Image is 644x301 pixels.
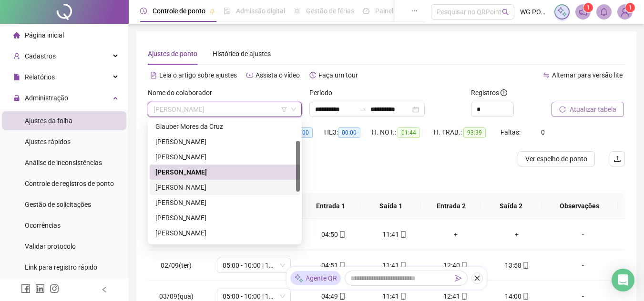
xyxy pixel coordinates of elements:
[148,87,218,98] label: Nome do colaborador
[25,52,56,60] span: Cadastros
[155,182,294,193] div: [PERSON_NAME]
[213,50,271,58] span: Histórico de ajustes
[155,197,294,208] div: [PERSON_NAME]
[155,152,294,162] div: [PERSON_NAME]
[411,8,418,14] span: ellipsis
[518,151,595,166] button: Ver espelho de ponto
[150,134,300,149] div: HIDEGARDIANE VIEIRA NUNES
[552,71,623,79] span: Alternar para versão lite
[361,193,421,219] th: Saída 1
[150,180,300,195] div: Janaina Ferreira Dos Santos
[150,241,300,256] div: JOSE IGOR GOMES DA SILVA
[460,293,468,300] span: mobile
[613,155,621,163] span: upload
[148,50,197,58] span: Ajustes de ponto
[359,106,367,113] span: to
[570,104,616,115] span: Atualizar tabela
[246,72,253,78] span: youtube
[555,260,611,271] div: -
[161,262,192,269] span: 02/09(ter)
[25,138,71,146] span: Ajustes rápidos
[502,9,509,16] span: search
[159,71,237,79] span: Leia o artigo sobre ajustes
[294,8,300,14] span: sun
[150,210,300,225] div: JOÃO LUCAS THEODORO FERREIRA
[471,87,507,98] span: Registros
[150,72,157,78] span: file-text
[338,127,360,138] span: 00:00
[309,87,338,98] label: Período
[140,8,147,14] span: clock-circle
[543,72,550,78] span: swap
[25,263,97,271] span: Link para registro rápido
[150,149,300,165] div: Ivan Santos Marreira
[318,71,358,79] span: Faça um tour
[612,269,634,291] div: Open Intercom Messenger
[372,127,434,138] div: H. NOT.:
[155,121,294,132] div: Glauber Mores da Cruz
[101,286,108,293] span: left
[338,293,346,300] span: mobile
[359,106,367,113] span: swap-right
[150,165,300,180] div: JADE SOARES FERNANDES BRANDÃO
[311,260,357,271] div: 04:51
[433,260,479,271] div: 12:40
[150,195,300,210] div: JOAO CLAUDIO ALVES DE ARAUJO
[324,127,372,138] div: HE 3:
[150,119,300,134] div: Glauber Mores da Cruz
[13,53,20,59] span: user-add
[363,8,369,14] span: dashboard
[25,94,68,102] span: Administração
[13,74,20,80] span: file
[494,260,540,271] div: 13:58
[25,73,55,81] span: Relatórios
[398,127,420,138] span: 01:44
[399,293,407,300] span: mobile
[463,127,486,138] span: 93:39
[25,243,76,250] span: Validar protocolo
[223,258,285,272] span: 05:00 - 10:00 | 11:00 - 14:00
[25,117,72,125] span: Ajustes da folha
[155,167,294,177] div: [PERSON_NAME]
[25,201,91,208] span: Gestão de solicitações
[541,128,545,136] span: 0
[153,102,296,117] span: JADE SOARES FERNANDES BRANDÃO
[618,5,632,19] img: 87899
[209,9,215,14] span: pushpin
[587,4,590,11] span: 1
[153,7,205,15] span: Controle de ponto
[291,107,296,112] span: down
[21,284,31,293] span: facebook
[474,275,480,282] span: close
[35,284,45,293] span: linkedin
[399,262,407,269] span: mobile
[25,180,114,187] span: Controle de registros de ponto
[579,8,587,16] span: notification
[311,229,357,240] div: 04:50
[25,222,61,229] span: Ocorrências
[600,8,608,16] span: bell
[481,193,541,219] th: Saída 2
[372,260,418,271] div: 11:41
[338,231,346,238] span: mobile
[542,193,618,219] th: Observações
[421,193,481,219] th: Entrada 2
[521,262,529,269] span: mobile
[50,284,59,293] span: instagram
[494,229,540,240] div: +
[155,213,294,223] div: [PERSON_NAME]
[501,89,507,96] span: info-circle
[290,271,341,285] div: Agente QR
[555,229,611,240] div: -
[309,72,316,78] span: history
[301,193,361,219] th: Entrada 1
[552,102,624,117] button: Atualizar tabela
[224,8,230,14] span: file-done
[338,262,346,269] span: mobile
[256,71,300,79] span: Assista o vídeo
[155,228,294,238] div: [PERSON_NAME]
[13,32,20,39] span: home
[455,275,462,282] span: send
[306,7,354,15] span: Gestão de férias
[520,7,549,17] span: WG PONTE ALTA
